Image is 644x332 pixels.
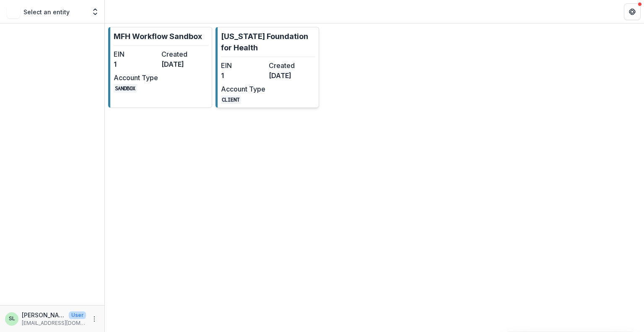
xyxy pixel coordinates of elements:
p: Select an entity [23,8,70,16]
button: Get Help [624,3,641,20]
button: More [89,314,99,324]
p: MFH Workflow Sandbox [114,31,202,42]
dt: Account Type [114,73,158,83]
dt: Created [269,60,313,71]
p: [EMAIL_ADDRESS][DOMAIN_NAME] [22,319,86,327]
dd: 1 [114,59,158,69]
code: SANDBOX [114,84,137,93]
dt: EIN [221,60,265,71]
dt: Account Type [221,84,265,94]
dt: Created [161,49,206,59]
a: MFH Workflow SandboxEIN1Created[DATE]Account TypeSANDBOX [108,27,212,108]
img: Select an entity [7,5,20,18]
dd: 1 [221,71,265,81]
p: [PERSON_NAME] [22,311,65,319]
a: [US_STATE] Foundation for HealthEIN1Created[DATE]Account TypeCLIENT [216,27,319,108]
dd: [DATE] [161,59,206,69]
div: Sada Lindsey [9,316,15,322]
p: User [69,311,86,319]
p: [US_STATE] Foundation for Health [221,31,316,53]
code: CLIENT [221,95,241,104]
button: Open entity switcher [89,3,101,20]
dd: [DATE] [269,71,313,81]
dt: EIN [114,49,158,59]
